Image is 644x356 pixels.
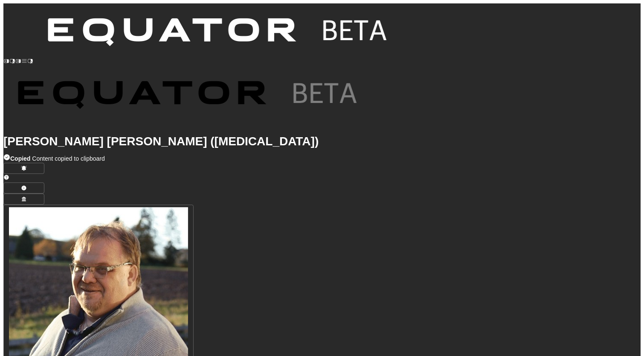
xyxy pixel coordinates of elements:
[10,155,30,162] strong: Copied
[33,3,404,64] img: Customer Logo
[3,66,374,127] img: Customer Logo
[10,155,105,162] span: Content copied to clipboard
[3,137,641,146] h1: [PERSON_NAME] [PERSON_NAME] ([MEDICAL_DATA])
